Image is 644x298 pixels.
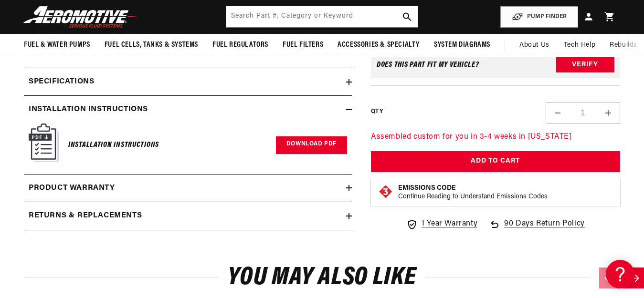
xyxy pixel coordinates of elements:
[371,151,620,173] button: Add to Cart
[422,218,477,230] span: 1 Year Warranty
[29,103,148,116] h2: Installation Instructions
[378,184,393,199] img: Emissions code
[24,202,352,230] summary: Returns & replacements
[398,185,456,192] strong: Emissions Code
[68,139,159,152] h6: Installation Instructions
[97,34,205,56] summary: Fuel Cells, Tanks & Systems
[406,218,477,230] a: 1 Year Warranty
[564,40,595,51] span: Tech Help
[21,6,140,28] img: Aeromotive
[29,182,115,195] h2: Product warranty
[24,40,90,50] span: Fuel & Water Pumps
[29,76,94,88] h2: Specifications
[24,175,352,202] summary: Product warranty
[371,108,383,116] label: QTY
[105,40,198,50] span: Fuel Cells, Tanks & Systems
[29,123,59,162] img: Instruction Manual
[17,34,97,56] summary: Fuel & Water Pumps
[24,68,352,96] summary: Specifications
[504,218,585,240] span: 90 Days Return Policy
[557,34,602,57] summary: Tech Help
[398,184,548,201] button: Emissions CodeContinue Reading to Understand Emissions Codes
[212,40,268,50] span: Fuel Regulators
[610,40,637,51] span: Rebuilds
[519,41,549,49] span: About Us
[398,193,548,201] p: Continue Reading to Understand Emissions Codes
[276,136,347,154] a: Download PDF
[377,61,479,69] div: Does This part fit My vehicle?
[500,6,578,28] button: PUMP FINDER
[434,40,490,50] span: System Diagrams
[427,34,497,56] summary: System Diagrams
[338,40,420,50] span: Accessories & Specialty
[205,34,275,56] summary: Fuel Regulators
[24,96,352,123] summary: Installation Instructions
[283,40,323,50] span: Fuel Filters
[275,34,330,56] summary: Fuel Filters
[330,34,427,56] summary: Accessories & Specialty
[512,34,557,57] a: About Us
[226,6,418,27] input: Search by Part Number, Category or Keyword
[24,267,620,289] h2: You may also like
[556,57,614,72] button: Verify
[623,267,644,288] button: Next slide
[371,131,620,144] p: Assembled custom for you in 3-4 weeks in [US_STATE]
[599,267,620,288] button: Previous slide
[489,218,585,240] a: 90 Days Return Policy
[29,210,142,222] h2: Returns & replacements
[397,6,418,27] button: search button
